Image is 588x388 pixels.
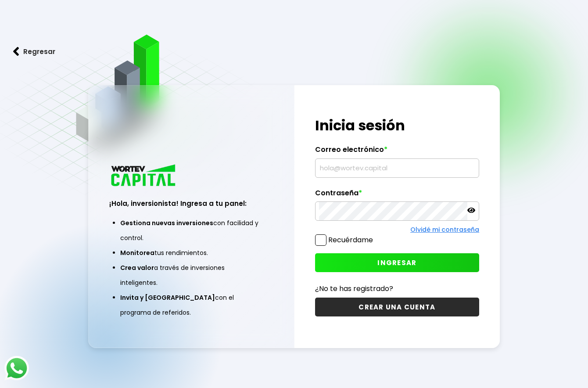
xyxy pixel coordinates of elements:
[315,283,479,316] a: ¿No te has registrado?CREAR UNA CUENTA
[410,225,479,234] a: Olvidé mi contraseña
[315,283,479,294] p: ¿No te has registrado?
[315,298,479,316] button: CREAR UNA CUENTA
[120,260,262,290] li: a través de inversiones inteligentes.
[120,216,262,245] li: con facilidad y control.
[4,356,29,381] img: logos_whatsapp-icon.242b2217.svg
[120,248,154,257] span: Monitorea
[377,258,416,267] span: INGRESAR
[315,189,479,202] label: Contraseña
[120,293,215,302] span: Invita y [GEOGRAPHIC_DATA]
[328,235,373,245] label: Recuérdame
[109,198,273,208] h3: ¡Hola, inversionista! Ingresa a tu panel:
[319,159,475,177] input: hola@wortev.capital
[120,219,213,227] span: Gestiona nuevas inversiones
[315,115,479,136] h1: Inicia sesión
[120,290,262,320] li: con el programa de referidos.
[120,245,262,260] li: tus rendimientos.
[315,253,479,272] button: INGRESAR
[120,263,154,272] span: Crea valor
[109,163,179,189] img: logo_wortev_capital
[315,145,479,158] label: Correo electrónico
[13,47,19,56] img: flecha izquierda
